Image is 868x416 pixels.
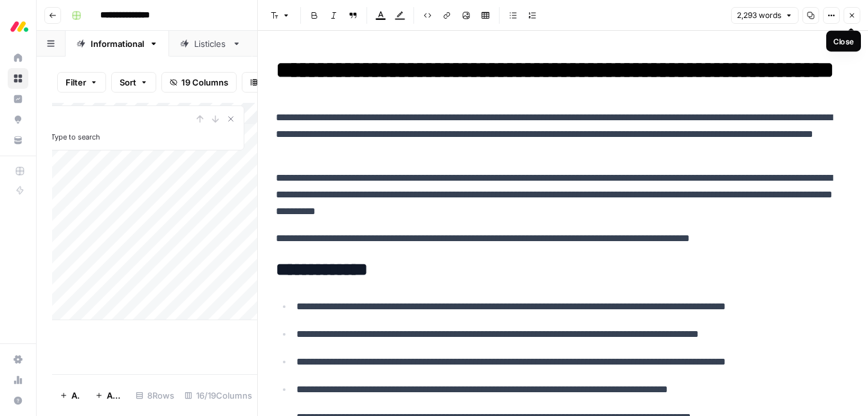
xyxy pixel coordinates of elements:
[8,370,28,390] a: Usage
[8,130,28,150] a: Your Data
[87,385,131,406] button: Add 10 Rows
[8,68,28,89] a: Browse
[181,76,228,89] span: 19 Columns
[57,72,106,93] button: Filter
[223,111,239,127] button: Close Search
[169,31,252,57] a: Listicles
[8,109,28,130] a: Opportunities
[8,48,28,68] a: Home
[66,31,169,57] a: Informational
[194,37,227,50] div: Listicles
[8,349,28,370] a: Settings
[8,10,28,42] button: Workspace: Monday.com
[91,37,144,50] div: Informational
[731,7,799,24] button: 2,293 words
[111,72,156,93] button: Sort
[737,10,781,21] span: 2,293 words
[66,76,86,89] span: Filter
[107,389,123,402] span: Add 10 Rows
[8,15,31,38] img: Monday.com Logo
[131,385,179,406] div: 8 Rows
[51,132,100,141] label: Type to search
[120,76,136,89] span: Sort
[71,389,80,402] span: Add Row
[52,385,87,406] button: Add Row
[179,385,257,406] div: 16/19 Columns
[161,72,237,93] button: 19 Columns
[8,390,28,411] button: Help + Support
[8,89,28,109] a: Insights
